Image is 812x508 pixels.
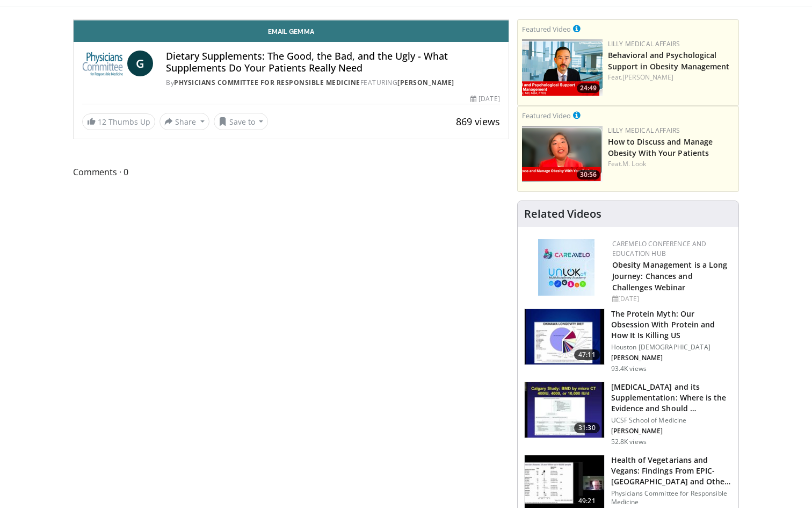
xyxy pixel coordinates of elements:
[456,115,500,128] span: 869 views
[608,126,680,135] a: Lilly Medical Affairs
[611,427,732,435] p: [PERSON_NAME]
[611,343,732,352] p: Houston [DEMOGRAPHIC_DATA]
[525,382,604,438] img: 4bb25b40-905e-443e-8e37-83f056f6e86e.150x105_q85_crop-smart_upscale.jpg
[574,496,600,506] span: 49:21
[73,165,509,179] span: Comments 0
[82,113,155,130] a: 12 Thumbs Up
[611,382,732,414] h3: [MEDICAL_DATA] and its Supplementation: Where is the Evidence and Should …
[524,208,601,220] h4: Related Videos
[611,438,647,446] p: 52.8K views
[522,111,571,120] small: Featured Video
[74,20,509,20] video-js: Video Player
[538,239,595,296] img: 45df64a9-a6de-482c-8a90-ada250f7980c.png.150x105_q85_autocrop_double_scale_upscale_version-0.2.jpg
[522,39,603,96] a: 24:49
[524,309,732,373] a: 47:11 The Protein Myth: Our Obsession With Protein and How It Is Killing US Houston [DEMOGRAPHIC_...
[524,382,732,446] a: 31:30 [MEDICAL_DATA] and its Supplementation: Where is the Evidence and Should … UCSF School of M...
[98,117,106,127] span: 12
[622,73,673,82] a: [PERSON_NAME]
[522,126,603,182] a: 30:56
[82,51,123,76] img: Physicians Committee for Responsible Medicine
[174,78,360,87] a: Physicians Committee for Responsible Medicine
[611,416,732,425] p: UCSF School of Medicine
[577,83,600,93] span: 24:49
[166,78,499,88] div: By FEATURING
[214,113,269,130] button: Save to
[397,78,454,87] a: [PERSON_NAME]
[127,51,153,76] a: G
[608,39,680,48] a: Lilly Medical Affairs
[612,239,707,258] a: CaReMeLO Conference and Education Hub
[74,20,509,42] a: Email Gemma
[622,159,646,168] a: M. Look
[611,309,732,341] h3: The Protein Myth: Our Obsession With Protein and How It Is Killing US
[522,24,571,34] small: Featured Video
[470,94,499,104] div: [DATE]
[574,349,600,360] span: 47:11
[612,294,730,304] div: [DATE]
[608,137,713,158] a: How to Discuss and Manage Obesity With Your Patients
[160,113,209,130] button: Share
[525,309,604,365] img: b7b8b05e-5021-418b-a89a-60a270e7cf82.150x105_q85_crop-smart_upscale.jpg
[611,354,732,362] p: [PERSON_NAME]
[612,260,728,292] a: Obesity Management is a Long Journey: Chances and Challenges Webinar
[522,126,603,182] img: c98a6a29-1ea0-4bd5-8cf5-4d1e188984a7.png.150x105_q85_crop-smart_upscale.png
[611,364,647,373] p: 93.4K views
[522,39,603,96] img: ba3304f6-7838-4e41-9c0f-2e31ebde6754.png.150x105_q85_crop-smart_upscale.png
[611,489,732,506] p: Physicians Committee for Responsible Medicine
[608,50,730,71] a: Behavioral and Psychological Support in Obesity Management
[574,423,600,433] span: 31:30
[608,159,734,169] div: Feat.
[577,170,600,180] span: 30:56
[611,455,732,487] h3: Health of Vegetarians and Vegans: Findings From EPIC-[GEOGRAPHIC_DATA] and Othe…
[166,51,499,74] h4: Dietary Supplements: The Good, the Bad, and the Ugly - What Supplements Do Your Patients Really Need
[608,73,734,82] div: Feat.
